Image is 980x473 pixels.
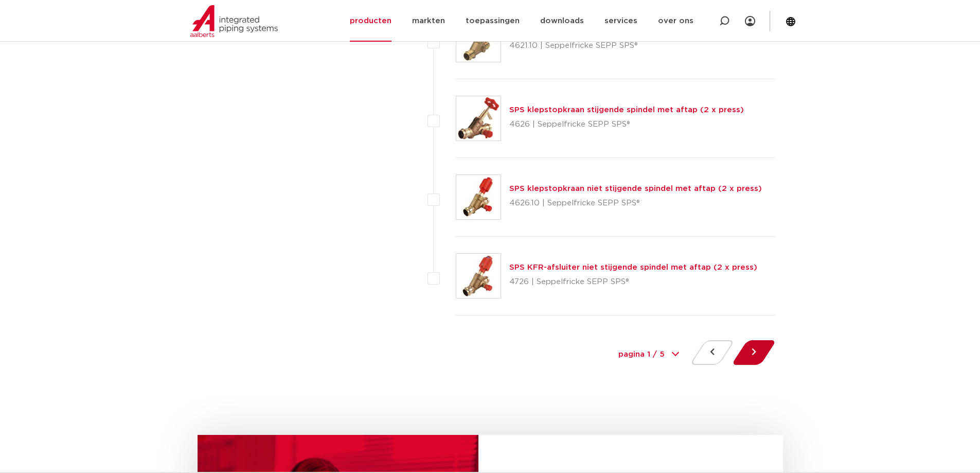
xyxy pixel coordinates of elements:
p: 4621.10 | Seppelfricke SEPP SPS® [509,38,774,54]
img: Thumbnail for SPS klepstopkraan niet stijgende spindel met aftap (2 x press) [456,175,501,219]
p: 4726 | Seppelfricke SEPP SPS® [509,274,757,290]
a: SPS KFR-afsluiter niet stijgende spindel met aftap (2 x press) [509,264,757,271]
p: 4626.10 | Seppelfricke SEPP SPS® [509,195,762,212]
img: Thumbnail for SPS KFR-afsluiter niet stijgende spindel met aftap (2 x press) [456,254,501,298]
p: 4626 | Seppelfricke SEPP SPS® [509,116,744,133]
a: SPS klepstopkraan stijgende spindel met aftap (2 x press) [509,106,744,114]
a: SPS klepstopkraan niet stijgende spindel met aftap (2 x press) [509,185,762,192]
img: Thumbnail for SPS klepstopkraan stijgende spindel met aftap (2 x press) [456,96,501,141]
